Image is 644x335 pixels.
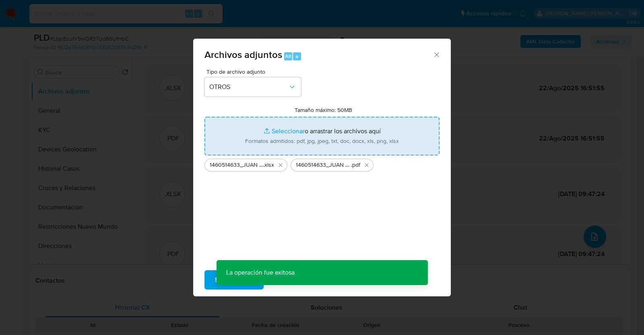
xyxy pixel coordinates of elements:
[263,161,274,169] span: .xlsx
[295,52,298,60] span: a
[209,83,288,91] span: OTROS
[351,161,360,169] span: .pdf
[210,161,263,169] span: 1460514633_JUAN MORENO_JUL2025
[277,271,303,289] span: Cancelar
[215,271,253,289] span: Subir archivo
[204,48,282,62] span: Archivos adjuntos
[285,52,291,60] span: Alt
[204,155,440,172] ul: Archivos seleccionados
[204,77,301,97] button: OTROS
[276,160,285,170] button: Eliminar 1460514633_JUAN MORENO_JUL2025.xlsx
[295,106,352,114] label: Tamaño máximo: 50MB
[206,69,303,74] span: Tipo de archivo adjunto
[204,270,264,290] button: Subir archivo
[362,160,372,170] button: Eliminar 1460514633_JUAN MORENO_JUL2025.pdf
[217,260,304,285] p: La operación fue exitosa
[296,161,351,169] span: 1460514633_JUAN MORENO_JUL2025
[433,51,440,58] button: Cerrar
